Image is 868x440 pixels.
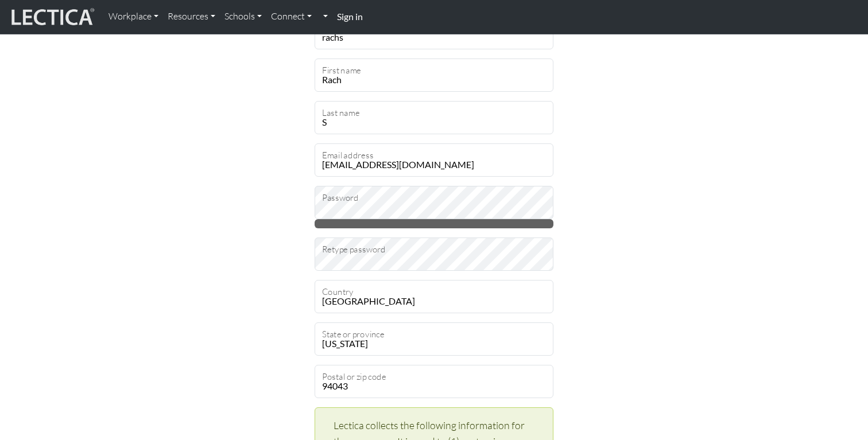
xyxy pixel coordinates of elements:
strong: Sign in [337,11,363,22]
input: Postal or zip code [315,365,553,398]
a: Connect [266,5,316,29]
a: Workplace [104,5,163,29]
a: Resources [163,5,220,29]
input: Email address [315,143,553,177]
a: Schools [220,5,266,29]
input: First name [315,59,553,92]
input: Last name [315,101,553,134]
a: Sign in [332,5,367,29]
img: lecticalive [9,6,95,28]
